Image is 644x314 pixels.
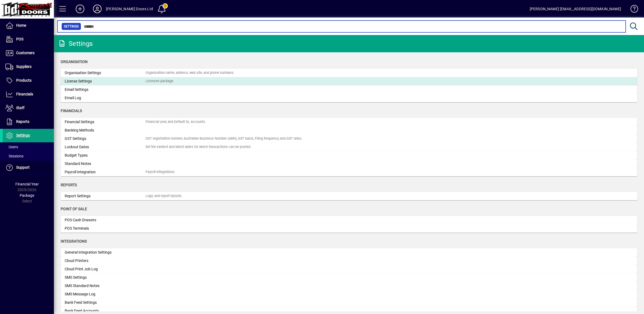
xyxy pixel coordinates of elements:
[65,136,146,142] div: GST Settings
[64,24,79,29] span: Settings
[61,183,77,187] span: Reports
[61,151,637,160] a: Budget Types
[61,265,637,273] a: Cloud Print Job Log
[16,119,29,124] span: Reports
[65,250,146,255] div: General Integration Settings
[61,85,637,94] a: Email Settings
[61,192,637,200] a: Report SettingsLogo, and report layouts.
[61,207,87,211] span: Point of Sale
[61,216,637,224] a: POS Cash Drawers
[146,170,175,175] div: Payroll Integrations
[3,161,54,174] a: Support
[65,70,146,76] div: Organisation Settings
[61,248,637,257] a: General Integration Settings
[58,39,93,48] div: Settings
[65,169,146,175] div: Payroll Integration
[146,119,206,125] div: Financial year, and Default GL accounts.
[3,46,54,60] a: Customers
[3,60,54,74] a: Suppliers
[20,193,34,198] span: Package
[65,144,146,150] div: Lockout Dates
[65,161,146,167] div: Standard Notes
[65,127,146,133] div: Banking Methods
[61,168,637,176] a: Payroll IntegrationPayroll Integrations
[5,145,18,149] span: Users
[65,266,146,272] div: Cloud Print Job Log
[61,126,637,134] a: Banking Methods
[15,182,39,186] span: Financial Year
[61,109,82,113] span: Financials
[626,1,637,19] a: Knowledge Base
[61,60,88,64] span: Organisation
[61,77,637,85] a: License SettingsLicensee package.
[61,143,637,151] a: Lockout DatesSet the earliest and latest dates for which transactions can be posted.
[16,23,26,27] span: Home
[89,4,106,14] button: Profile
[65,291,146,297] div: SMS Message Log
[3,19,54,32] a: Home
[16,165,30,170] span: Support
[61,118,637,126] a: Financial SettingsFinancial year, and Default GL accounts.
[61,94,637,102] a: Email Log
[3,115,54,129] a: Reports
[65,258,146,264] div: Cloud Printers
[65,78,146,84] div: License Settings
[61,298,637,307] a: Bank Feed Settings
[61,290,637,298] a: SMS Message Log
[530,5,621,13] div: [PERSON_NAME] [EMAIL_ADDRESS][DOMAIN_NAME]
[65,308,146,314] div: Bank Feed Accounts
[146,70,234,75] div: Organisation name, address, web site, and phone numbers.
[61,224,637,233] a: POS Terminals
[71,4,89,14] button: Add
[146,136,302,141] div: GST registration number, Australian Business Number (ABN), GST basis, Filing frequency, and GST r...
[16,92,33,96] span: Financials
[146,144,251,150] div: Set the earliest and latest dates for which transactions can be posted.
[3,74,54,87] a: Products
[61,239,87,243] span: Integrations
[61,134,637,143] a: GST SettingsGST registration number, Australian Business Number (ABN), GST basis, Filing frequenc...
[65,87,146,92] div: Email Settings
[16,51,34,55] span: Customers
[3,142,54,151] a: Users
[65,193,146,199] div: Report Settings
[65,275,146,280] div: SMS Settings
[61,282,637,290] a: SMS Standard Notes
[16,78,32,82] span: Products
[146,79,174,84] div: Licensee package.
[3,33,54,46] a: POS
[65,217,146,223] div: POS Cash Drawers
[61,160,637,168] a: Standard Notes
[106,5,153,13] div: [PERSON_NAME] Doors Ltd
[61,69,637,77] a: Organisation SettingsOrganisation name, address, web site, and phone numbers.
[3,101,54,115] a: Staff
[65,226,146,231] div: POS Terminals
[61,273,637,282] a: SMS Settings
[65,283,146,289] div: SMS Standard Notes
[3,151,54,161] a: Sessions
[16,133,30,137] span: Settings
[5,154,23,158] span: Sessions
[61,257,637,265] a: Cloud Printers
[65,119,146,125] div: Financial Settings
[65,95,146,101] div: Email Log
[3,88,54,101] a: Financials
[16,64,32,69] span: Suppliers
[16,37,23,41] span: POS
[65,153,146,158] div: Budget Types
[146,194,182,199] div: Logo, and report layouts.
[16,106,25,110] span: Staff
[65,300,146,305] div: Bank Feed Settings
